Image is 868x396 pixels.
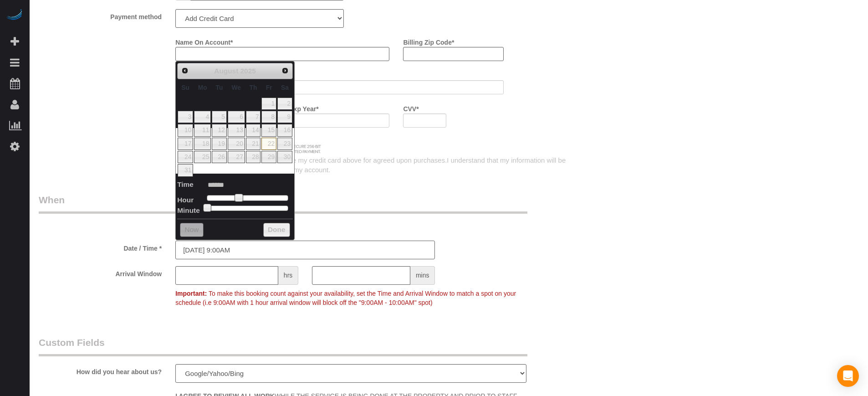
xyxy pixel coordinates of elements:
[278,266,298,285] span: hrs
[178,164,193,176] a: 31
[194,111,211,123] a: 4
[250,84,257,91] span: Thursday
[403,101,419,113] label: CVV
[279,64,291,77] a: Next
[263,223,290,237] button: Done
[277,98,292,110] a: 2
[198,84,207,91] span: Monday
[178,151,193,163] a: 24
[39,193,527,214] legend: When
[231,84,241,91] span: Wednesday
[228,111,245,123] a: 6
[289,101,318,113] label: Exp Year
[277,111,292,123] a: 9
[5,9,24,22] img: Automaid Logo
[181,67,189,74] span: Prev
[212,111,226,123] a: 5
[177,206,200,217] dt: Minute
[228,124,245,136] a: 13
[261,124,276,136] a: 15
[168,141,328,153] img: credit cards
[175,290,516,306] span: To make this booking count against your availability, set the Time and Arrival Window to match a ...
[181,84,189,91] span: Sunday
[180,223,203,237] button: Now
[175,241,435,259] input: MM/DD/YYYY HH:MM
[240,67,256,75] span: 2025
[837,365,859,387] div: Open Intercom Messenger
[212,124,226,136] a: 12
[281,67,289,74] span: Next
[228,151,245,163] a: 27
[32,9,168,21] label: Payment method
[246,138,261,150] a: 21
[178,138,193,150] a: 17
[216,84,223,91] span: Tuesday
[214,67,238,75] span: August
[261,151,276,163] a: 29
[177,180,194,191] dt: Time
[194,138,211,150] a: 18
[246,151,261,163] a: 28
[175,35,233,47] label: Name On Account
[194,124,211,136] a: 11
[212,138,226,150] a: 19
[32,266,168,278] label: Arrival Window
[266,84,272,91] span: Friday
[246,124,261,136] a: 14
[39,336,527,356] legend: Custom Fields
[32,241,168,253] label: Date / Time *
[261,138,276,150] a: 22
[410,266,435,285] span: mins
[403,35,454,47] label: Billing Zip Code
[277,124,292,136] a: 16
[281,84,289,91] span: Saturday
[168,155,578,175] div: I authorize Pro Housekeepers to charge my credit card above for agreed upon purchases.
[261,111,276,123] a: 8
[261,98,276,110] a: 1
[32,364,168,376] label: How did you hear about us?
[177,195,194,206] dt: Hour
[212,151,226,163] a: 26
[246,111,261,123] a: 7
[228,138,245,150] a: 20
[277,151,292,163] a: 30
[178,124,193,136] a: 10
[179,64,191,77] a: Prev
[178,111,193,123] a: 3
[277,138,292,150] a: 23
[194,151,211,163] a: 25
[175,290,207,297] strong: Important:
